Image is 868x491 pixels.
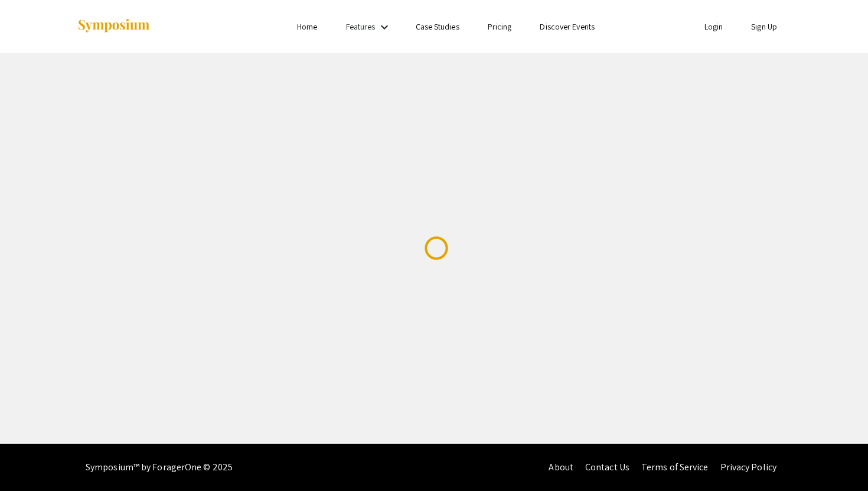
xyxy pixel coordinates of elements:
a: Case Studies [416,21,459,32]
a: Features [346,21,376,32]
a: Terms of Service [641,461,709,473]
a: Home [297,21,317,32]
img: Symposium by ForagerOne [77,18,151,34]
a: Pricing [488,21,512,32]
a: Login [704,21,723,32]
a: Privacy Policy [720,461,776,473]
a: Discover Events [540,21,595,32]
a: About [549,461,573,473]
a: Contact Us [585,461,629,473]
mat-icon: Expand Features list [377,20,391,34]
a: Sign Up [751,21,777,32]
div: Symposium™ by ForagerOne © 2025 [86,444,233,491]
